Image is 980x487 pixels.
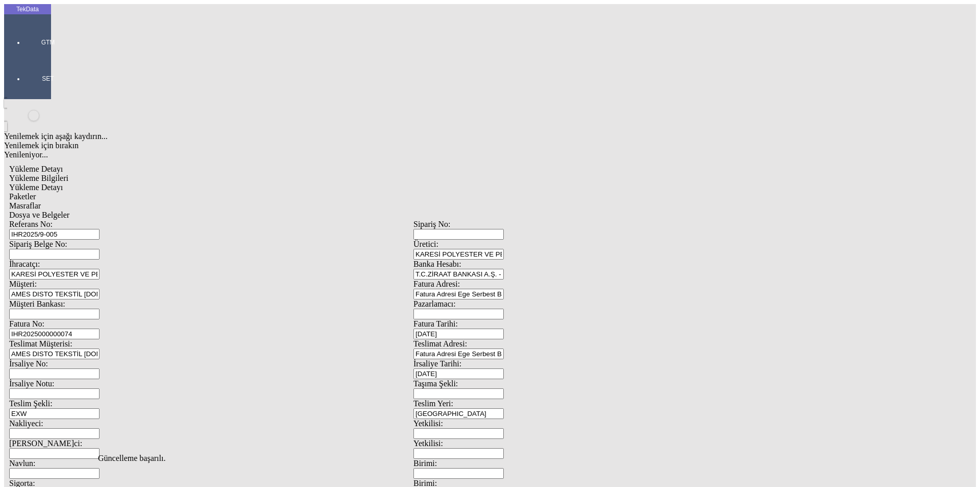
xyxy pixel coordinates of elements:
span: Teslim Şekli: [9,399,53,408]
span: Yükleme Detayı [9,165,63,173]
span: Müşteri Bankası: [9,299,65,308]
span: Üretici: [413,240,438,248]
span: GTM [33,38,63,47]
div: Yenilemek için bırakın [4,141,823,150]
span: Yetkilisi: [413,419,443,428]
span: Birimi: [413,459,437,468]
span: Fatura Adresi: [413,280,460,288]
div: Yenileniyor... [4,150,823,159]
span: Taşıma Şekli: [413,379,458,388]
span: İhracatçı: [9,260,40,268]
span: Sipariş Belge No: [9,240,67,248]
span: Pazarlamacı: [413,299,456,308]
div: TekData [4,5,51,13]
span: Teslimat Müşterisi: [9,339,72,348]
span: Yükleme Detayı [9,183,63,192]
span: Fatura No: [9,319,44,328]
span: İrsaliye Tarihi: [413,359,461,368]
span: Dosya ve Belgeler [9,211,69,219]
span: Yükleme Bilgileri [9,174,68,182]
span: Müşteri: [9,280,37,288]
div: Güncelleme başarılı. [98,454,882,463]
span: Nakliyeci: [9,419,43,428]
span: Teslim Yeri: [413,399,453,408]
span: Paketler [9,192,36,201]
span: Teslimat Adresi: [413,339,467,348]
span: Banka Hesabı: [413,260,461,268]
span: İrsaliye No: [9,359,48,368]
span: SET [33,75,63,83]
span: Navlun: [9,459,36,468]
span: Fatura Tarihi: [413,319,458,328]
span: Yetkilisi: [413,439,443,448]
span: Masraflar [9,201,41,210]
span: Sipariş No: [413,220,450,228]
span: İrsaliye Notu: [9,379,54,388]
div: Yenilemek için aşağı kaydırın... [4,132,823,141]
span: Referans No: [9,220,53,228]
span: [PERSON_NAME]ci: [9,439,82,448]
